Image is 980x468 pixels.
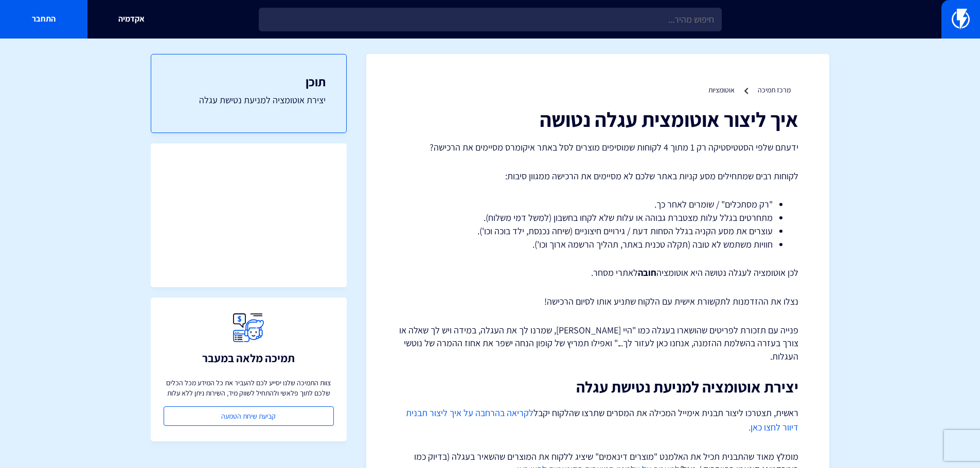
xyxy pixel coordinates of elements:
[758,85,791,95] a: מרכז תמיכה
[397,295,798,308] p: נצלו את ההזדמנות לתקשורת אישית עם הלקוח שתניע אותו לסיום הרכישה!
[397,141,798,154] p: ידעתם שלפי הסטטיסטיקה רק 1 מתוך 4 לקוחות שמוסיפים מוצרים לסל באתר איקומרס מסיימים את הרכישה?
[397,324,798,363] p: פנייה עם תזכורת לפריטים שהושארו בעגלה כמו "היי [PERSON_NAME], שמרנו לך את העגלה, במידה ויש לך שאל...
[423,211,773,224] li: מתחרטים בגלל עלות מצטברת גבוהה או עלות שלא לקחו בחשבון (למשל דמי משלוח).
[397,406,798,435] p: ראשית, תצטרכו ליצור תבנית אימייל המכילה את המסרים שתרצו שהלקוח יקבל
[172,75,326,88] h3: תוכן
[406,407,798,433] a: לקריאה בהרחבה על איך ליצור תבנית דיוור לחצו כאן.
[423,238,773,251] li: חוויות משתמש לא טובה (תקלה טכנית באתר, תהליך הרשמה ארוך וכו').
[259,8,722,31] input: חיפוש מהיר...
[397,170,798,183] p: לקוחות רבים שמתחילים מסע קניות באתר שלכם לא מסיימים את הרכישה ממגוון סיבות:
[423,198,773,211] li: "רק מסתכלים" / שומרים לאחר כך.
[202,352,295,364] h3: תמיכה מלאה במעבר
[172,93,326,107] a: יצירת אוטומציה למניעת נטישת עגלה
[397,379,798,396] h2: יצירת אוטומציה למניעת נטישת עגלה
[397,266,798,279] p: לכן אוטומציה לעגלה נטושה היא אוטומציה לאתרי מסחר.
[423,224,773,238] li: עוצרים את מסע הקניה בגלל הסחות דעת / גירויים חיצוניים (שיחה נכנסת, ילד בוכה וכו').
[397,108,798,130] h1: איך ליצור אוטומצית עגלה נטושה
[164,406,334,426] a: קביעת שיחת הטמעה
[638,267,656,278] strong: חובה
[164,378,334,398] p: צוות התמיכה שלנו יסייע לכם להעביר את כל המידע מכל הכלים שלכם לתוך פלאשי ולהתחיל לשווק מיד, השירות...
[708,85,735,95] a: אוטומציות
